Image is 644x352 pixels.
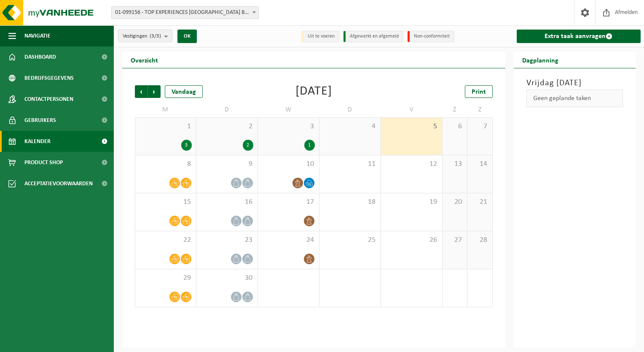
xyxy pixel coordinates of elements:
[140,160,192,169] span: 8
[447,198,463,207] span: 20
[123,30,161,43] span: Vestigingen
[472,198,488,207] span: 21
[324,236,376,245] span: 25
[122,51,166,68] h2: Overzicht
[324,122,376,131] span: 4
[24,152,63,173] span: Product Shop
[385,122,438,131] span: 5
[324,160,376,169] span: 11
[177,30,197,43] button: OK
[24,68,74,89] span: Bedrijfsgegevens
[295,85,332,98] div: [DATE]
[24,110,56,131] span: Gebruikers
[324,198,376,207] span: 18
[526,89,623,107] div: Geen geplande taken
[472,160,488,169] span: 14
[514,51,567,68] h2: Dagplanning
[135,85,148,98] span: Vorige
[196,102,258,117] td: D
[140,273,192,283] span: 29
[165,85,203,98] div: Vandaag
[24,131,51,152] span: Kalender
[472,122,488,131] span: 7
[181,140,192,151] div: 3
[201,160,253,169] span: 9
[135,102,196,117] td: M
[343,31,403,42] li: Afgewerkt en afgemeld
[258,102,319,117] td: W
[201,122,253,131] span: 2
[24,25,51,46] span: Navigatie
[118,30,172,42] button: Vestigingen(3/3)
[517,30,641,43] a: Extra taak aanvragen
[301,31,339,42] li: Uit te voeren
[201,273,253,283] span: 30
[112,7,258,19] span: 01-099156 - TOP EXPERIENCES BELGIUM BV - KEMMEL
[465,85,493,98] a: Print
[148,85,161,98] span: Volgende
[319,102,381,117] td: D
[140,198,192,207] span: 15
[385,198,438,207] span: 19
[140,122,192,131] span: 1
[526,77,623,89] h3: Vrijdag [DATE]
[24,173,93,194] span: Acceptatievoorwaarden
[24,46,56,68] span: Dashboard
[262,198,315,207] span: 17
[447,160,463,169] span: 13
[24,89,73,110] span: Contactpersonen
[443,102,467,117] td: Z
[381,102,443,117] td: V
[262,122,315,131] span: 3
[304,140,315,151] div: 1
[447,236,463,245] span: 27
[201,198,253,207] span: 16
[201,236,253,245] span: 23
[385,236,438,245] span: 26
[243,140,253,151] div: 2
[472,236,488,245] span: 28
[150,33,161,39] count: (3/3)
[262,160,315,169] span: 10
[447,122,463,131] span: 6
[385,160,438,169] span: 12
[472,89,486,95] span: Print
[408,31,454,42] li: Non-conformiteit
[262,236,315,245] span: 24
[140,236,192,245] span: 22
[467,102,492,117] td: Z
